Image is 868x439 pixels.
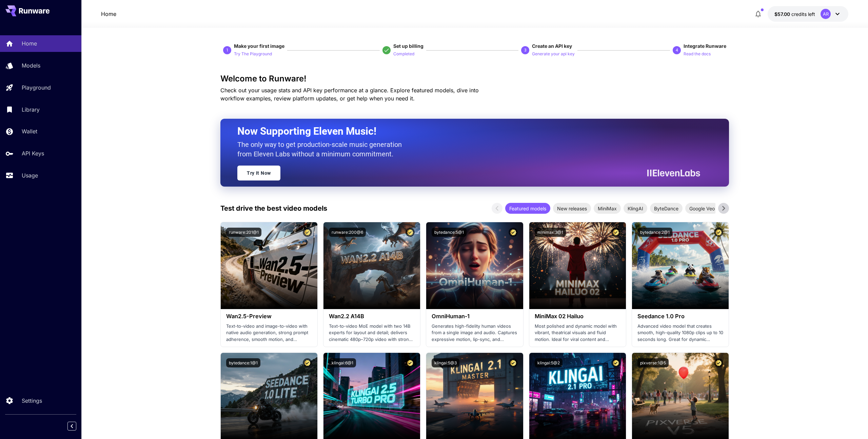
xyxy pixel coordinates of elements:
[220,203,327,213] p: Test drive the best video models
[234,50,272,58] button: Try The Playground
[226,323,312,343] p: Text-to-video and image-to-video with native audio generation, strong prompt adherence, smooth mo...
[22,127,37,135] p: Wallet
[432,323,517,343] p: Generates high-fidelity human videos from a single image and audio. Captures expressive motion, l...
[791,11,815,17] span: credits left
[685,203,719,214] div: Google Veo
[220,74,729,83] h3: Welcome to Runware!
[532,50,575,58] button: Generate your api key
[637,358,669,367] button: pixverse:1@5
[406,228,415,237] button: Certified Model – Vetted for best performance and includes a commercial license.
[594,203,621,214] div: MiniMax
[22,149,44,157] p: API Keys
[226,47,229,53] p: 1
[393,50,414,58] button: Completed
[714,228,723,237] button: Certified Model – Vetted for best performance and includes a commercial license.
[234,43,284,49] span: Make your first image
[22,39,37,47] p: Home
[768,6,848,22] button: $57.00AR
[393,51,414,57] p: Completed
[221,222,317,309] img: alt
[329,323,415,343] p: Text-to-video MoE model with two 14B experts for layout and detail; delivers cinematic 480p–720p ...
[22,61,40,70] p: Models
[329,228,366,237] button: runware:200@6
[101,10,116,18] nav: breadcrumb
[329,358,356,367] button: klingai:6@1
[432,358,459,367] button: klingai:5@3
[303,228,312,237] button: Certified Model – Vetted for best performance and includes a commercial license.
[505,203,550,214] div: Featured models
[535,323,620,343] p: Most polished and dynamic model with vibrant, theatrical visuals and fluid motion. Ideal for vira...
[714,358,723,367] button: Certified Model – Vetted for best performance and includes a commercial license.
[432,228,467,237] button: bytedance:5@1
[684,51,711,57] p: Read the docs
[684,43,726,49] span: Integrate Runware
[509,358,518,367] button: Certified Model – Vetted for best performance and includes a commercial license.
[676,47,678,53] p: 4
[22,397,42,405] p: Settings
[624,205,647,212] span: KlingAI
[637,228,672,237] button: bytedance:2@1
[637,313,723,320] h3: Seedance 1.0 Pro
[509,228,518,237] button: Certified Model – Vetted for best performance and includes a commercial license.
[774,11,815,18] div: $57.00
[524,47,527,53] p: 3
[393,43,423,49] span: Set up billing
[22,83,51,92] p: Playground
[685,205,719,212] span: Google Veo
[426,222,523,309] img: alt
[650,205,683,212] span: ByteDance
[237,166,280,180] a: Try It Now
[650,203,683,214] div: ByteDance
[532,43,572,49] span: Create an API key
[226,358,260,367] button: bytedance:1@1
[505,205,550,212] span: Featured models
[234,51,272,57] p: Try The Playground
[535,358,563,367] button: klingai:5@2
[553,205,591,212] span: New releases
[226,313,312,320] h3: Wan2.5-Preview
[611,228,620,237] button: Certified Model – Vetted for best performance and includes a commercial license.
[237,140,407,159] p: The only way to get production-scale music generation from Eleven Labs without a minimum commitment.
[535,313,620,320] h3: MiniMax 02 Hailuo
[432,313,517,320] h3: OmniHuman‑1
[611,358,620,367] button: Certified Model – Vetted for best performance and includes a commercial license.
[624,203,647,214] div: KlingAI
[684,50,711,58] button: Read the docs
[594,205,621,212] span: MiniMax
[529,222,626,309] img: alt
[632,222,729,309] img: alt
[532,51,575,57] p: Generate your api key
[303,358,312,367] button: Certified Model – Vetted for best performance and includes a commercial license.
[774,11,791,17] span: $57.00
[237,125,695,138] h2: Now Supporting Eleven Music!
[329,313,415,320] h3: Wan2.2 A14B
[406,358,415,367] button: Certified Model – Vetted for best performance and includes a commercial license.
[323,222,420,309] img: alt
[73,420,81,432] div: Collapse sidebar
[220,87,479,102] span: Check out your usage stats and API key performance at a glance. Explore featured models, dive int...
[22,171,38,179] p: Usage
[553,203,591,214] div: New releases
[637,323,723,343] p: Advanced video model that creates smooth, high-quality 1080p clips up to 10 seconds long. Great f...
[226,228,261,237] button: runware:201@1
[67,422,76,431] button: Collapse sidebar
[821,9,831,19] div: AR
[101,10,116,18] a: Home
[535,228,566,237] button: minimax:3@1
[22,106,40,114] p: Library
